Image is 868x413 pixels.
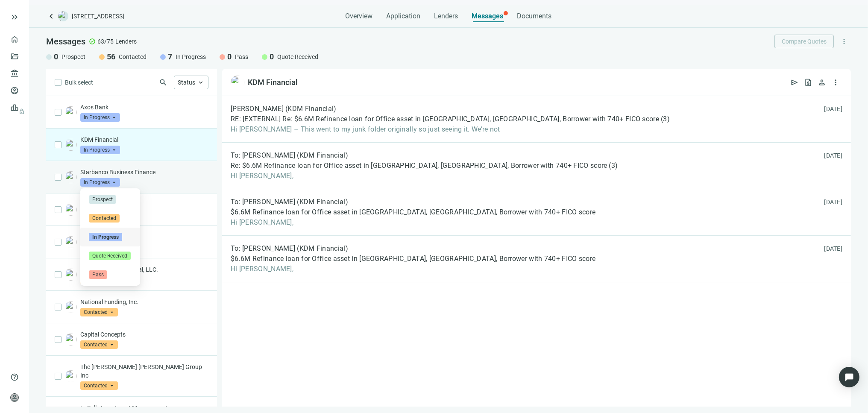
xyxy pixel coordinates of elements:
[89,233,122,241] span: In Progress
[119,53,147,61] span: Contacted
[115,37,137,46] span: Lenders
[58,11,68,21] img: deal-logo
[168,52,172,62] span: 7
[824,151,843,160] div: [DATE]
[840,38,848,45] span: more_vert
[609,161,618,170] span: ( 3 )
[80,363,208,380] p: The [PERSON_NAME] [PERSON_NAME] Group Inc
[788,76,801,89] button: send
[80,404,208,412] p: LaSalle Investment Management
[80,381,118,390] span: Contacted
[387,12,421,21] span: Application
[231,161,607,170] span: Re: $6.6M Refinance loan for Office asset in [GEOGRAPHIC_DATA], [GEOGRAPHIC_DATA], Borrower with ...
[107,52,115,62] span: 56
[97,37,114,46] span: 63/75
[661,115,670,123] span: ( 3 )
[65,236,77,248] img: c00f8f3c-97de-487d-a992-c8d64d3d867b.png
[434,12,458,21] span: Lenders
[62,53,85,61] span: Prospect
[89,38,96,45] span: check_circle
[801,76,815,89] button: request_quote
[839,367,859,387] div: Open Intercom Messenger
[65,269,77,281] img: 99fad9ca-53aa-446e-8898-aad988c37ec2
[178,79,195,86] span: Status
[65,301,77,313] img: b81eab12-b409-4b02-982c-dedfabdf74b8
[831,78,840,87] span: more_vert
[277,53,318,61] span: Quote Received
[231,244,348,253] span: To: [PERSON_NAME] (KDM Financial)
[80,135,208,144] p: KDM Financial
[89,252,131,260] span: Quote Received
[80,178,120,187] span: In Progress
[231,208,595,217] span: $6.6M Refinance loan for Office asset in [GEOGRAPHIC_DATA], [GEOGRAPHIC_DATA], Borrower with 740+...
[231,105,337,113] span: [PERSON_NAME] (KDM Financial)
[80,308,118,316] span: Contacted
[89,270,107,279] span: Pass
[774,35,834,48] button: Compare Quotes
[231,198,348,206] span: To: [PERSON_NAME] (KDM Financial)
[248,77,298,88] div: KDM Financial
[9,12,20,22] button: keyboard_double_arrow_right
[46,36,85,47] span: Messages
[837,35,851,48] button: more_vert
[80,233,208,241] p: Cathay Bank
[80,340,118,349] span: Contacted
[72,12,124,21] span: [STREET_ADDRESS]
[517,12,552,21] span: Documents
[197,79,205,86] span: keyboard_arrow_up
[159,78,167,87] span: search
[231,151,348,160] span: To: [PERSON_NAME] (KDM Financial)
[472,12,504,20] span: Messages
[65,334,77,346] img: 99a74a49-602c-41ac-bfdf-b376c4642125
[80,330,208,339] p: Capital Concepts
[80,298,208,306] p: National Funding, Inc.
[231,115,659,123] span: RE: [EXTERNAL] Re: $6.6M Refinance loan for Office asset in [GEOGRAPHIC_DATA], [GEOGRAPHIC_DATA],...
[80,168,208,176] p: Starbanco Business Finance
[231,125,670,134] span: Hi [PERSON_NAME] – This went to my junk folder originally so just seeing it. We’re not
[824,244,843,253] div: [DATE]
[46,11,56,21] a: keyboard_arrow_left
[231,218,595,227] span: Hi [PERSON_NAME],
[80,113,120,122] span: In Progress
[231,172,618,180] span: Hi [PERSON_NAME],
[346,12,373,21] span: Overview
[10,373,19,381] span: help
[815,76,829,89] button: person
[65,171,77,183] img: fc1e7feb-acf9-4df2-bc7f-ac52bb737016
[790,78,799,87] span: send
[227,52,232,62] span: 0
[829,76,842,89] button: more_vert
[65,370,77,382] img: 87d8e044-2420-4df6-99ef-2ff905198d48.png
[10,393,19,402] span: person
[89,214,120,223] span: Contacted
[824,198,843,206] div: [DATE]
[818,78,826,87] span: person
[65,106,77,118] img: 427971c4-4346-4e72-9493-a738692bfeaa
[231,76,244,89] img: 79778cb8-a367-4e7a-ab69-2488a4d9eef8
[65,139,77,151] img: 79778cb8-a367-4e7a-ab69-2488a4d9eef8
[54,52,58,62] span: 0
[231,255,595,263] span: $6.6M Refinance loan for Office asset in [GEOGRAPHIC_DATA], [GEOGRAPHIC_DATA], Borrower with 740+...
[80,200,208,209] p: Crestmont Capital
[89,195,116,204] span: Prospect
[231,265,595,273] span: Hi [PERSON_NAME],
[176,53,206,61] span: In Progress
[65,204,77,216] img: 82ca1c7a-b14c-42e7-8a75-df7378faa144
[80,265,208,274] p: Inlet Real Estate Capital, LLC.
[270,52,274,62] span: 0
[824,105,843,113] div: [DATE]
[235,53,248,61] span: Pass
[65,78,93,87] span: Bulk select
[804,78,812,87] span: request_quote
[80,103,208,111] p: Axos Bank
[80,146,120,154] span: In Progress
